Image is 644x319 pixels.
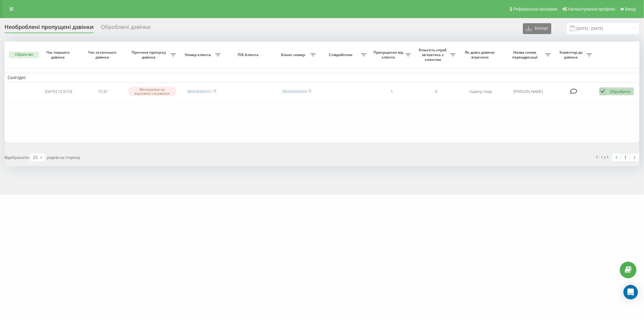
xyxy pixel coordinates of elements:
[621,153,630,162] a: 1
[41,50,76,59] span: Час першого дзвінка
[596,154,609,160] div: 1 - 1 з 1
[414,84,458,99] td: 0
[623,285,638,299] div: Open Intercom Messenger
[81,84,125,99] td: 12:37
[229,52,269,57] span: ПІБ Клієнта
[523,23,551,34] button: Експорт
[36,84,81,99] td: [DATE] 12:37:53
[128,87,176,96] div: Менеджери не відповіли на дзвінок
[417,48,450,62] span: Кількість спроб зв'язатись з клієнтом
[5,155,29,160] span: Відображати
[373,50,405,59] span: Пропущених від клієнта
[86,50,120,59] span: Час останнього дзвінка
[9,52,39,58] button: Обрати всі
[568,7,615,11] span: Налаштування профілю
[5,73,639,82] td: Сьогодні
[322,52,361,57] span: Співробітник
[101,24,150,33] div: Оброблені дзвінки
[557,50,587,59] span: Коментар до дзвінка
[5,24,94,33] div: Необроблені пропущені дзвінки
[128,50,171,59] span: Причина пропуску дзвінка
[187,89,212,94] a: 380638466557
[506,50,545,59] span: Назва схеми переадресації
[625,7,636,11] span: Вихід
[33,154,38,160] div: 25
[47,155,80,160] span: рядків на сторінці
[282,89,307,94] a: 380934260000
[459,84,503,99] td: годину тому
[182,52,215,57] span: Номер клієнта
[503,84,554,99] td: [PERSON_NAME]
[370,84,414,99] td: 1
[513,7,558,11] span: Реферальна програма
[277,52,310,57] span: Бізнес номер
[610,89,631,94] div: Обробити
[463,50,498,59] span: Як довго дзвінок втрачено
